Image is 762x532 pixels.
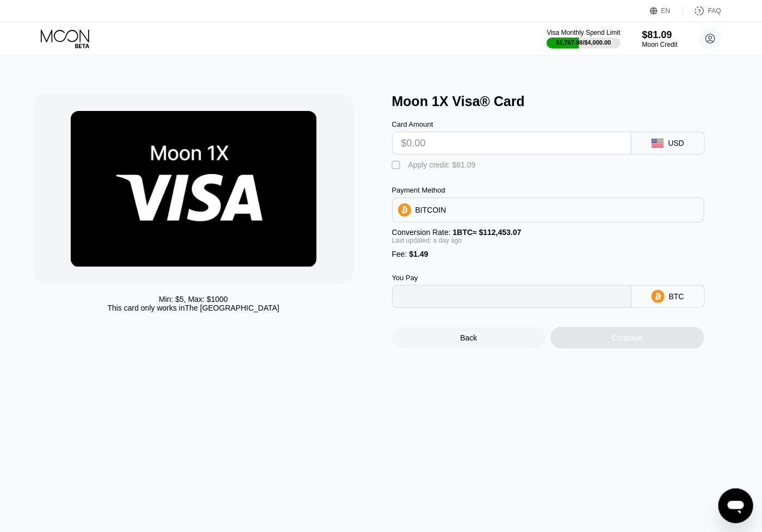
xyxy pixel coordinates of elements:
div: $1,767.98 / $4,000.00 [556,39,611,46]
input: $0.00 [401,132,622,154]
div: EN [650,5,683,16]
div: EN [661,7,671,15]
div: This card only works in The [GEOGRAPHIC_DATA] [107,304,279,312]
div: Conversion Rate: [392,228,704,237]
div: Payment Method [392,186,704,194]
div: You Pay [392,274,631,282]
div: $81.09 [642,29,678,41]
div: $81.09Moon Credit [642,29,678,48]
div: Fee : [392,250,704,258]
div: FAQ [683,5,721,16]
div: Card Amount [392,120,631,128]
iframe: Button to launch messaging window [718,488,753,523]
span: 1 BTC ≈ $112,453.07 [453,228,522,237]
div: Moon Credit [642,41,678,48]
div: Back [392,327,546,349]
div: Moon 1X Visa® Card [392,94,740,109]
div: USD [668,139,685,147]
div: Min: $ 5 , Max: $ 1000 [159,295,228,304]
div: Apply credit: $81.09 [408,160,476,169]
div:  [392,160,403,171]
div: FAQ [708,7,721,15]
div: Visa Monthly Spend Limit$1,767.98/$4,000.00 [547,29,620,48]
div: Back [460,333,477,342]
div: Visa Monthly Spend Limit [547,29,620,36]
span: $1.49 [409,250,428,258]
div: Last updated: a day ago [392,237,704,244]
div: BTC [669,292,684,301]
